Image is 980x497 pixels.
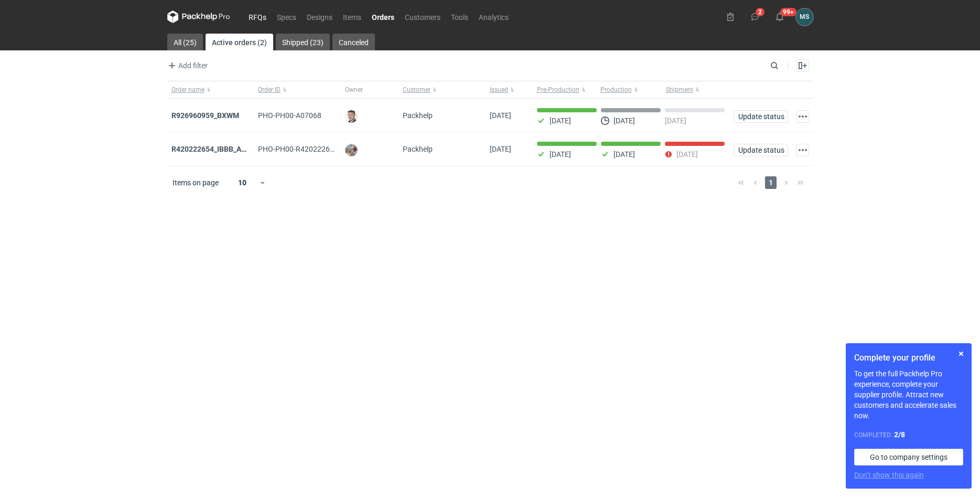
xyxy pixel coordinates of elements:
[796,110,809,123] button: Actions
[771,8,788,25] button: 99+
[345,144,358,156] img: Michał Palasek
[666,86,693,94] span: Shipment
[490,86,508,94] span: Issued
[165,59,208,72] button: Add filter
[676,150,698,158] p: [DATE]
[796,8,813,26] button: MS
[486,81,533,98] button: Issued
[613,117,635,125] p: [DATE]
[166,59,208,72] span: Add filter
[400,10,446,23] a: Customers
[613,150,635,158] p: [DATE]
[167,81,254,98] button: Order name
[258,86,281,94] span: Order ID
[345,86,363,94] span: Owner
[403,111,433,120] span: Packhelp
[537,86,579,94] span: Pre-Production
[258,145,403,153] span: PHO-PH00-R420222654_IBBB_AADN_YYMX
[854,352,963,364] h1: Complete your profile
[167,10,230,23] svg: Packhelp Pro
[171,111,239,120] a: R926960959_BXWM
[600,86,632,94] span: Production
[225,175,260,190] div: 10
[171,145,279,153] a: R420222654_IBBB_AADN_YYMX
[796,144,809,156] button: Actions
[206,34,273,50] a: Active orders (2)
[367,10,400,23] a: Orders
[854,429,963,440] div: Completed:
[550,150,571,158] p: [DATE]
[399,81,486,98] button: Customer
[473,10,514,23] a: Analytics
[272,10,301,23] a: Specs
[258,111,321,120] span: PHO-PH00-A07068
[765,176,777,189] span: 1
[171,86,204,94] span: Order name
[345,110,358,123] img: Maciej Sikora
[955,347,967,360] button: Skip for now
[738,146,783,154] span: Update status
[254,81,341,98] button: Order ID
[276,34,330,50] a: Shipped (23)
[854,449,963,466] a: Go to company settings
[403,86,430,94] span: Customer
[403,145,433,153] span: Packhelp
[665,117,686,125] p: [DATE]
[747,8,763,25] button: 2
[173,177,219,188] span: Items on page
[490,145,511,153] span: 29/07/2025
[533,81,598,98] button: Pre-Production
[894,430,905,439] strong: 2 / 8
[734,110,788,123] button: Update status
[446,10,473,23] a: Tools
[738,113,783,120] span: Update status
[854,470,924,480] button: Don’t show this again
[854,368,963,421] p: To get the full Packhelp Pro experience, complete your supplier profile. Attract new customers an...
[796,8,813,26] div: Michał Sokołowski
[598,81,664,98] button: Production
[338,10,367,23] a: Items
[243,10,272,23] a: RFQs
[301,10,338,23] a: Designs
[332,34,375,50] a: Canceled
[550,117,571,125] p: [DATE]
[664,81,729,98] button: Shipment
[490,111,511,120] span: 04/08/2025
[734,144,788,156] button: Update status
[167,34,203,50] a: All (25)
[768,59,802,72] input: Search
